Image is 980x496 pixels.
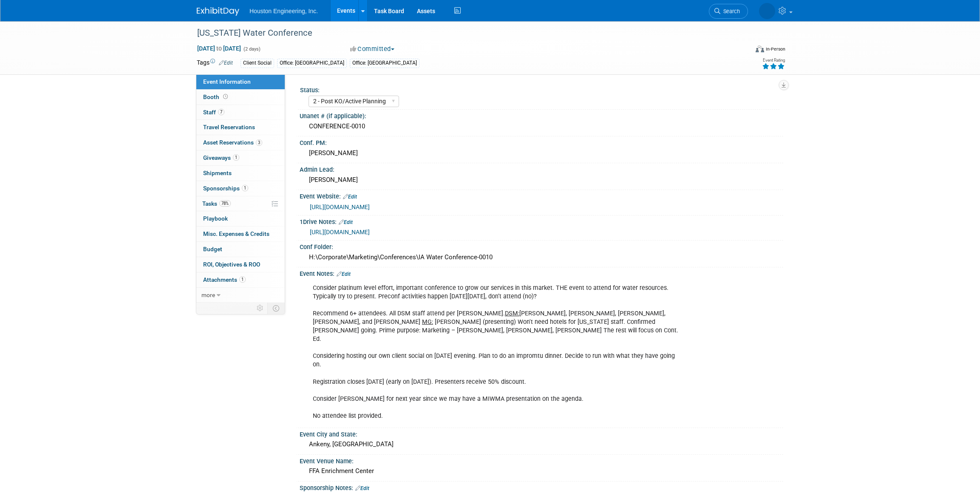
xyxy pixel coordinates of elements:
[196,74,285,89] a: Event Information
[203,185,248,192] span: Sponsorships
[196,242,285,257] a: Budget
[756,45,764,52] img: Format-Inperson.png
[197,7,239,16] img: ExhibitDay
[197,45,241,52] span: [DATE] [DATE]
[203,124,255,130] span: Travel Reservations
[300,136,783,147] div: Conf. PM:
[219,60,233,66] a: Edit
[203,261,260,268] span: ROI, Objectives & ROO
[219,200,231,207] span: 78%
[203,170,232,176] span: Shipments
[215,45,223,52] span: to
[233,154,239,161] span: 1
[343,194,357,200] a: Edit
[347,45,398,54] button: Committed
[355,485,369,491] a: Edit
[505,310,519,317] u: DSM:
[300,215,783,227] div: 1Drive Notes:
[300,190,783,201] div: Event Website:
[203,109,224,116] span: Staff
[197,58,233,68] td: Tags
[350,59,419,68] div: Office: [GEOGRAPHIC_DATA]
[201,292,215,298] span: more
[203,154,239,161] span: Giveaways
[196,90,285,105] a: Booth
[218,109,224,115] span: 7
[203,139,262,146] span: Asset Reservations
[765,46,785,52] div: In-Person
[203,215,228,222] span: Playbook
[203,276,246,283] span: Attachments
[196,288,285,303] a: more
[196,150,285,165] a: Giveaways1
[306,147,777,160] div: [PERSON_NAME]
[306,465,777,478] div: FFA Enrichment Center
[310,229,370,235] a: [URL][DOMAIN_NAME]
[253,303,268,314] td: Personalize Event Tab Strip
[196,181,285,196] a: Sponsorships1
[202,200,231,207] span: Tasks
[300,84,779,94] div: Status:
[203,246,222,252] span: Budget
[337,271,351,277] a: Edit
[256,139,262,146] span: 3
[759,3,775,19] img: Heidi Joarnt
[306,438,777,451] div: Ankeny, [GEOGRAPHIC_DATA]
[241,59,274,68] div: Client Social
[310,204,370,210] a: [URL][DOMAIN_NAME]
[339,219,353,225] a: Edit
[203,78,251,85] span: Event Information
[196,196,285,211] a: Tasks78%
[300,428,783,439] div: Event City and State:
[196,166,285,181] a: Shipments
[203,94,229,100] span: Booth
[243,46,261,52] span: (2 days)
[249,8,318,14] span: Houston Engineering, Inc.
[277,59,347,68] div: Office: [GEOGRAPHIC_DATA]
[239,276,246,283] span: 1
[422,318,433,326] u: MG:
[196,211,285,226] a: Playbook
[300,110,783,120] div: Unanet # (if applicable):
[196,120,285,135] a: Travel Reservations
[196,272,285,287] a: Attachments1
[306,251,777,264] div: H:\Corporate\Marketing\Conferences\IA Water Conference-0010
[300,267,783,278] div: Event Notes:
[221,94,229,100] span: Booth not reserved yet
[762,58,785,62] div: Event Rating
[300,163,783,174] div: Admin Lead:
[307,280,690,425] div: Consider platinum level effort, important conference to grow our services in this market. THE eve...
[196,227,285,241] a: Misc. Expenses & Credits
[203,230,269,237] span: Misc. Expenses & Credits
[306,173,777,187] div: [PERSON_NAME]
[709,4,748,19] a: Search
[300,455,783,465] div: Event Venue Name:
[268,303,285,314] td: Toggle Event Tabs
[196,135,285,150] a: Asset Reservations3
[196,105,285,120] a: Staff7
[242,185,248,191] span: 1
[196,257,285,272] a: ROI, Objectives & ROO
[300,482,783,493] div: Sponsorship Notes:
[306,120,777,133] div: CONFERENCE-0010
[720,8,740,14] span: Search
[194,26,735,41] div: [US_STATE] Water Conference
[698,44,785,57] div: Event Format
[300,241,783,251] div: Conf Folder:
